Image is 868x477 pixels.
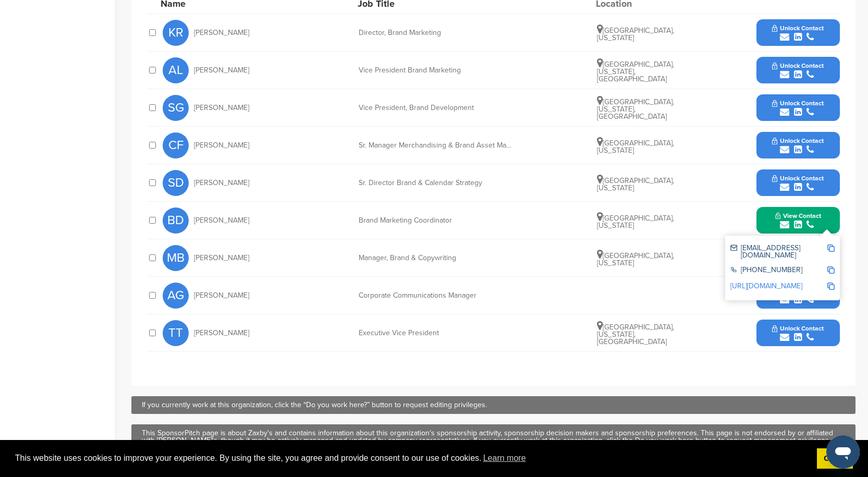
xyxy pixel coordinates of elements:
[597,60,674,83] span: [GEOGRAPHIC_DATA], [US_STATE], [GEOGRAPHIC_DATA]
[597,139,674,155] span: [GEOGRAPHIC_DATA], [US_STATE]
[597,26,674,42] span: [GEOGRAPHIC_DATA], [US_STATE]
[163,245,189,271] span: MB
[760,17,836,48] button: Unlock Contact
[763,205,834,236] button: View Contact
[359,29,515,36] div: Director, Brand Marketing
[597,176,674,192] span: [GEOGRAPHIC_DATA], [US_STATE]
[163,132,189,158] span: CF
[359,254,515,262] div: Manager, Brand & Copywriting
[760,55,836,86] button: Unlock Contact
[730,282,802,290] a: [URL][DOMAIN_NAME]
[194,179,249,187] span: [PERSON_NAME]
[827,244,835,252] img: Copy
[194,292,249,299] span: [PERSON_NAME]
[194,329,249,337] span: [PERSON_NAME]
[359,67,515,74] div: Vice President Brand Marketing
[772,25,824,32] span: Unlock Contact
[163,20,189,46] span: KR
[15,450,809,466] span: This website uses cookies to improve your experience. By using the site, you agree and provide co...
[194,217,249,224] span: [PERSON_NAME]
[760,92,836,124] button: Unlock Contact
[730,266,827,275] div: [PHONE_NUMBER]
[772,137,824,144] span: Unlock Contact
[597,251,674,267] span: [GEOGRAPHIC_DATA], [US_STATE]
[597,214,674,230] span: [GEOGRAPHIC_DATA], [US_STATE]
[772,62,824,69] span: Unlock Contact
[482,450,528,466] a: learn more about cookies
[359,292,515,299] div: Corporate Communications Manager
[760,167,836,199] button: Unlock Contact
[817,448,853,469] a: dismiss cookie message
[163,283,189,309] span: AG
[359,179,515,187] div: Sr. Director Brand & Calendar Strategy
[760,317,836,349] button: Unlock Contact
[163,170,189,196] span: SD
[827,283,835,290] img: Copy
[194,254,249,262] span: [PERSON_NAME]
[597,97,674,121] span: [GEOGRAPHIC_DATA], [US_STATE], [GEOGRAPHIC_DATA]
[194,29,249,36] span: [PERSON_NAME]
[359,329,515,337] div: Executive Vice President
[760,130,836,161] button: Unlock Contact
[163,57,189,83] span: AL
[359,104,515,112] div: Vice President, Brand Development
[163,207,189,234] span: BD
[163,95,189,121] span: SG
[359,217,515,224] div: Brand Marketing Coordinator
[194,142,249,149] span: [PERSON_NAME]
[772,175,824,182] span: Unlock Contact
[163,320,189,346] span: TT
[827,266,835,274] img: Copy
[730,244,827,259] div: [EMAIL_ADDRESS][DOMAIN_NAME]
[194,104,249,112] span: [PERSON_NAME]
[597,323,674,346] span: [GEOGRAPHIC_DATA], [US_STATE], [GEOGRAPHIC_DATA]
[359,142,515,149] div: Sr. Manager Merchandising & Brand Asset Management
[826,435,860,469] iframe: Button to launch messaging window
[194,67,249,74] span: [PERSON_NAME]
[772,100,824,107] span: Unlock Contact
[775,212,821,219] span: View Contact
[142,401,845,409] div: If you currently work at this organization, click the “Do you work here?” button to request editi...
[142,430,845,451] div: This SponsorPitch page is about Zaxby's and contains information about this organization's sponso...
[772,325,824,332] span: Unlock Contact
